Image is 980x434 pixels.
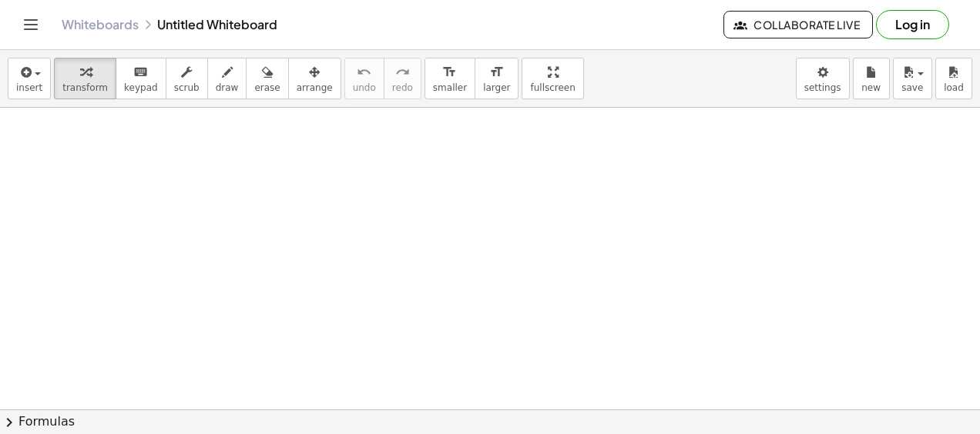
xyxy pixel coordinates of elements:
[62,17,139,32] a: Whiteboards
[254,82,280,93] span: erase
[133,63,148,82] i: keyboard
[796,58,850,99] button: settings
[357,63,371,82] i: undo
[246,58,288,99] button: erase
[442,63,457,82] i: format_size
[483,82,510,93] span: larger
[62,82,108,93] span: transform
[935,58,972,99] button: load
[216,82,239,93] span: draw
[944,82,964,93] span: load
[166,58,208,99] button: scrub
[433,82,467,93] span: smaller
[853,58,890,99] button: new
[425,58,475,99] button: format_sizesmaller
[876,10,949,39] button: Log in
[207,58,247,99] button: draw
[353,82,376,93] span: undo
[288,58,341,99] button: arrange
[392,82,413,93] span: redo
[116,58,166,99] button: keyboardkeypad
[861,82,881,93] span: new
[8,58,51,99] button: insert
[522,58,583,99] button: fullscreen
[18,12,43,37] button: Toggle navigation
[475,58,519,99] button: format_sizelarger
[344,58,384,99] button: undoundo
[901,82,923,93] span: save
[54,58,116,99] button: transform
[16,82,42,93] span: insert
[530,82,575,93] span: fullscreen
[384,58,421,99] button: redoredo
[395,63,410,82] i: redo
[893,58,932,99] button: save
[737,18,860,32] span: Collaborate Live
[174,82,200,93] span: scrub
[124,82,158,93] span: keypad
[804,82,841,93] span: settings
[723,11,873,38] button: Collaborate Live
[297,82,333,93] span: arrange
[489,63,504,82] i: format_size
